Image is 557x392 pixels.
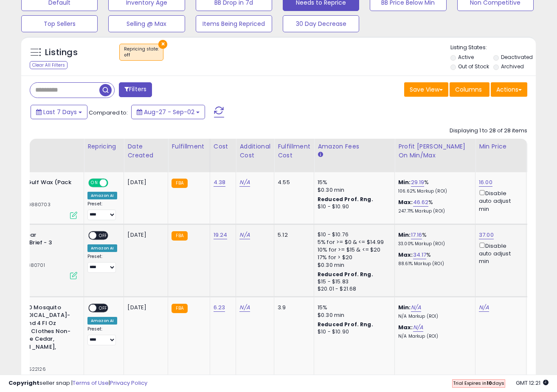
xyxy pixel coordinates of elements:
[501,53,533,61] label: Deactivated
[87,317,117,325] div: Amazon AI
[398,323,413,331] b: Max:
[479,188,520,213] div: Disable auto adjust min
[318,321,373,328] b: Reduced Prof. Rng.
[398,179,469,194] div: %
[214,303,225,312] a: 6.23
[516,379,549,387] span: 2025-09-10 12:21 GMT
[458,63,489,70] label: Out of Stock
[398,142,472,160] div: Profit [PERSON_NAME] on Min/Max
[283,15,359,32] button: 30 Day Decrease
[239,142,270,160] div: Additional Cost
[144,108,194,116] span: Aug-27 - Sep-02
[278,304,307,311] div: 3.9
[89,179,100,187] span: ON
[158,40,167,49] button: ×
[318,271,373,278] b: Reduced Prof. Rng.
[398,251,469,267] div: %
[398,208,469,214] p: 247.71% Markup (ROI)
[318,311,388,319] div: $0.30 min
[87,192,117,199] div: Amazon AI
[107,179,121,187] span: OFF
[318,328,388,336] div: $10 - $10.90
[214,178,226,187] a: 4.38
[318,304,388,311] div: 15%
[318,231,388,238] div: $10 - $10.76
[318,238,388,246] div: 5% for >= $0 & <= $14.99
[318,286,388,293] div: $20.01 - $21.68
[127,304,161,311] div: [DATE]
[398,231,411,239] b: Min:
[398,198,413,206] b: Max:
[491,82,527,97] button: Actions
[318,196,373,203] b: Reduced Prof. Rng.
[89,109,128,117] span: Compared to:
[87,244,117,252] div: Amazon AI
[413,251,427,259] a: 34.17
[398,231,469,247] div: %
[404,82,448,97] button: Save View
[96,232,110,239] span: OFF
[479,178,492,187] a: 16.00
[318,278,388,286] div: $15 - $15.83
[398,251,413,259] b: Max:
[172,142,206,151] div: Fulfillment
[479,231,494,239] a: 37.00
[127,179,161,186] div: [DATE]
[411,178,425,187] a: 29.19
[278,231,307,239] div: 5.12
[108,15,185,32] button: Selling @ Max
[87,254,117,273] div: Preset:
[453,380,504,386] span: Trial Expires in days
[450,127,527,135] div: Displaying 1 to 28 of 28 items
[398,178,411,186] b: Min:
[318,203,388,210] div: $10 - $10.90
[239,178,250,187] a: N/A
[318,179,388,186] div: 15%
[395,139,475,172] th: The percentage added to the cost of goods (COGS) that forms the calculator for Min & Max prices.
[479,303,489,312] a: N/A
[196,15,272,32] button: Items Being Repriced
[487,380,492,386] b: 10
[318,246,388,254] div: 10% for >= $15 & <= $20
[398,188,469,194] p: 106.62% Markup (ROI)
[318,142,391,151] div: Amazon Fees
[214,231,228,239] a: 19.24
[239,231,250,239] a: N/A
[398,241,469,247] p: 33.00% Markup (ROI)
[31,105,87,119] button: Last 7 Days
[450,82,489,97] button: Columns
[87,142,120,151] div: Repricing
[318,186,388,194] div: $0.30 min
[458,53,474,61] label: Active
[87,326,117,345] div: Preset:
[131,105,205,119] button: Aug-27 - Sep-02
[450,44,536,52] p: Listing States:
[501,63,524,70] label: Archived
[479,142,523,151] div: Min Price
[45,47,78,59] h5: Listings
[413,198,429,207] a: 46.62
[43,108,77,116] span: Last 7 Days
[119,82,152,97] button: Filters
[413,323,423,332] a: N/A
[8,379,39,387] strong: Copyright
[21,15,98,32] button: Top Sellers
[124,46,159,59] span: Repricing state :
[318,254,388,261] div: 17% for > $20
[172,304,187,313] small: FBA
[411,231,422,239] a: 17.16
[127,142,164,160] div: Date Created
[398,314,469,319] p: N/A Markup (ROI)
[455,85,482,94] span: Columns
[124,52,159,58] div: off
[398,303,411,311] b: Min:
[214,142,233,151] div: Cost
[318,151,323,159] small: Amazon Fees.
[110,379,147,387] a: Privacy Policy
[479,241,520,266] div: Disable auto adjust min
[398,333,469,339] p: N/A Markup (ROI)
[398,199,469,214] div: %
[239,303,250,312] a: N/A
[278,179,307,186] div: 4.55
[411,303,421,312] a: N/A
